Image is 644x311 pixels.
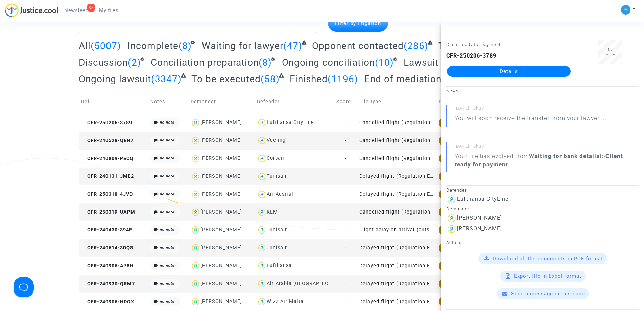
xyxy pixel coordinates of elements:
span: (8) [259,57,272,68]
div: [PERSON_NAME] [200,263,242,268]
span: Incomplete [127,40,178,51]
img: icon-user.svg [446,194,457,205]
div: Lufthansa CityLine [267,119,314,125]
div: [PERSON_NAME] [200,298,242,304]
span: - [345,209,347,215]
div: [PERSON_NAME] [200,227,242,233]
td: Flight delay on arrival (outside of EU - Montreal Convention) [357,221,437,239]
td: Defender [255,90,334,114]
div: Execution [439,172,469,181]
td: Notes [148,90,189,114]
span: Ongoing conciliation [282,57,375,68]
td: Delayed flight (Regulation EC 261/2004) [357,168,437,185]
span: (10) [375,57,394,68]
i: no note [160,263,174,268]
img: icon-user.svg [191,207,200,217]
span: CFR-250206-3789 [81,120,132,126]
img: icon-user.svg [257,225,267,235]
span: My files [99,7,118,14]
img: icon-user.svg [191,118,200,128]
i: no note [160,156,174,160]
span: (8) [178,40,192,51]
span: - [345,156,347,161]
div: Tunisair [267,173,287,179]
span: (2) [128,57,141,68]
img: icon-user.svg [257,243,267,253]
div: [PERSON_NAME] [200,155,242,161]
i: no note [160,120,174,125]
div: KLM [267,209,278,215]
a: My files [94,5,124,16]
small: Client ready for payment [446,42,501,47]
span: Lawsuit to create [404,57,481,68]
small: News [446,88,459,93]
span: CFR-250318-4JVD [81,191,133,197]
div: Air Austral [267,191,293,197]
img: icon-user.svg [257,297,267,307]
span: (1196) [328,73,358,85]
i: no note [160,192,174,196]
div: [PERSON_NAME] [200,119,242,125]
img: icon-user.svg [191,261,200,271]
i: no note [160,138,174,142]
img: icon-user.svg [446,213,457,224]
div: Lufthansa [267,263,292,268]
span: (58) [261,73,280,85]
small: [DATE] 16h38 [455,143,639,152]
td: Demander [188,90,254,114]
span: All [79,40,91,51]
a: 38Newsfeed [59,5,94,16]
span: CFR-240906-A78H [81,263,134,269]
span: (286) [404,40,428,51]
img: icon-user.svg [257,118,267,128]
span: - [345,138,347,143]
i: no note [160,210,174,214]
span: (47) [283,40,302,51]
span: - [345,245,347,251]
div: Execution [439,136,469,145]
span: CFR-240930-QRM7 [81,281,135,287]
span: - [345,281,347,287]
a: Details [447,66,571,77]
div: Execution [439,261,469,271]
img: icon-user.svg [191,297,200,307]
img: icon-user.svg [257,190,267,199]
span: Finished [290,73,328,85]
div: Tunisair [267,245,287,251]
div: Execution [439,118,469,128]
td: Cancelled flight (Regulation EC 261/2004) [357,203,437,221]
span: Discussion [79,57,128,68]
img: icon-user.svg [257,261,267,271]
small: [DATE] 16h38 [455,105,639,114]
td: Score [334,90,357,114]
span: Newsfeed [64,7,88,14]
div: Lufthansa CityLine [457,196,508,202]
img: icon-user.svg [257,172,267,181]
img: icon-user.svg [257,207,267,217]
div: Execution [439,190,469,199]
img: icon-user.svg [191,243,200,253]
small: Defender [446,187,467,193]
p: You will soon receive the transfer from your lawyer ... [455,114,606,126]
img: icon-user.svg [191,136,200,146]
span: Opponent contacted [312,40,404,51]
span: - [345,227,347,233]
span: Send a message in this case [511,291,585,297]
div: Air Arabia [GEOGRAPHIC_DATA] [267,281,345,286]
small: Demander [446,206,469,212]
span: - [345,299,347,305]
span: - [345,120,347,126]
span: CFR-250319-UAPM [81,209,135,215]
span: CFR-240614-3DQ8 [81,245,133,251]
div: Execution [439,279,469,288]
i: no note [160,227,174,232]
div: Execution [439,207,469,217]
span: - [345,191,347,197]
span: Ongoing lawsuit [79,73,151,85]
small: Actions [446,240,463,245]
td: File type [357,90,437,114]
img: icon-user.svg [446,224,457,235]
span: No score [605,48,615,56]
span: CFR-240906-HDGX [81,299,134,305]
span: To be executed [191,73,261,85]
